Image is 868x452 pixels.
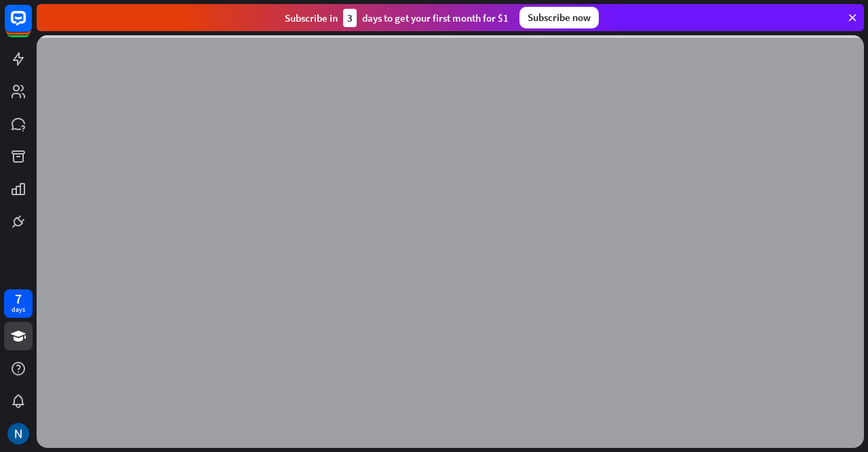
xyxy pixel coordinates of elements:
[4,289,33,318] a: 7 days
[15,293,22,305] div: 7
[285,9,509,27] div: Subscribe in days to get your first month for $1
[343,9,357,27] div: 3
[519,7,599,28] div: Subscribe now
[12,305,25,314] div: days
